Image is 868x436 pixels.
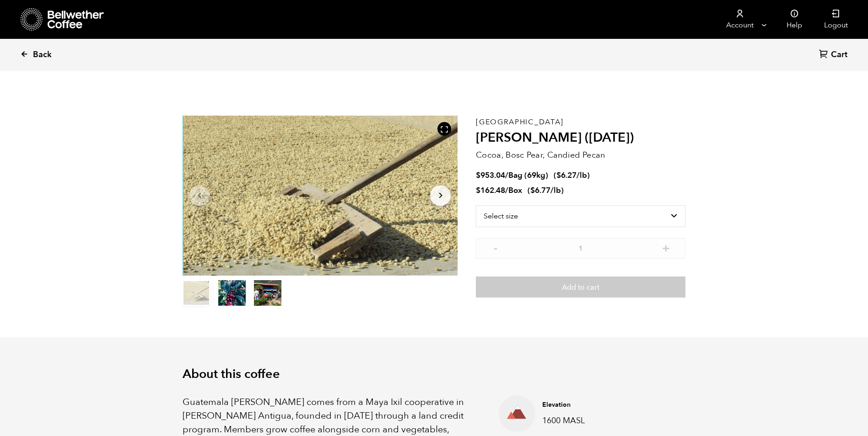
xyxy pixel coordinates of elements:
span: / [505,185,508,196]
span: Cart [831,49,847,60]
span: Box [508,185,522,196]
span: ( ) [554,170,590,181]
button: Add to cart [476,276,685,298]
span: $ [556,170,561,181]
span: /lb [577,170,587,181]
bdi: 162.48 [476,185,505,196]
h2: About this coffee [183,367,686,382]
span: Back [33,49,52,60]
span: ( ) [528,185,564,196]
span: $ [476,170,480,181]
span: $ [530,185,535,196]
span: Bag (69kg) [508,170,548,181]
p: 1600 MASL [542,415,669,427]
button: + [660,243,672,252]
bdi: 953.04 [476,170,505,181]
h4: Elevation [542,400,669,409]
span: /lb [550,185,561,196]
p: Cocoa, Bosc Pear, Candied Pecan [476,149,685,161]
a: Cart [819,49,850,61]
span: $ [476,185,480,196]
h2: [PERSON_NAME] ([DATE]) [476,130,685,146]
bdi: 6.27 [556,170,577,181]
bdi: 6.77 [530,185,550,196]
span: / [505,170,508,181]
button: - [490,243,501,252]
